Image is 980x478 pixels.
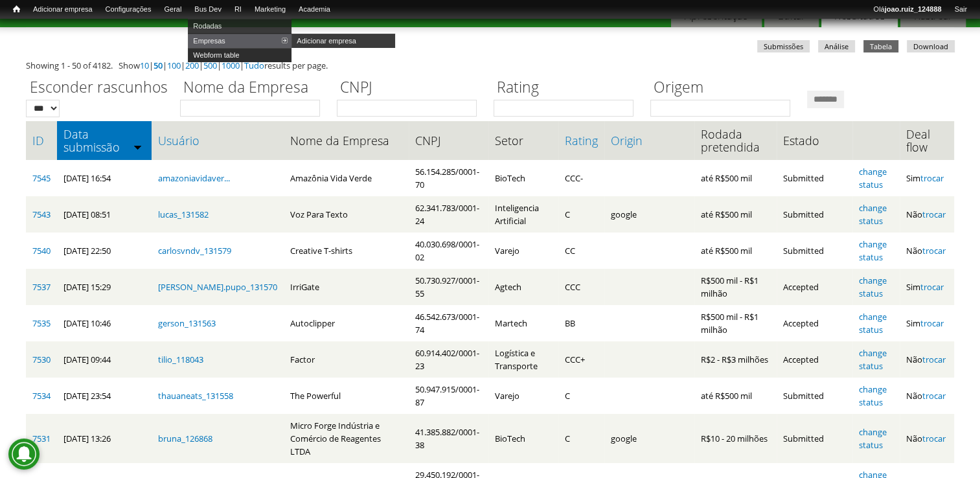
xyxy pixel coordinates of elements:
td: R$2 - R$3 milhões [694,341,777,378]
a: change status [859,166,887,190]
a: change status [859,202,887,227]
td: Voz Para Texto [284,196,409,233]
td: [DATE] 23:54 [57,378,152,414]
td: Sim [900,160,954,196]
a: lucas_131582 [158,209,209,220]
td: Amazônia Vida Verde [284,160,409,196]
th: Nome da Empresa [284,121,409,160]
a: trocar [922,390,946,402]
td: Não [900,414,954,463]
td: google [604,196,694,233]
td: CC [558,233,604,269]
td: até R$500 mil [694,378,777,414]
a: amazoniavidaver... [158,172,230,184]
a: Usuário [158,134,277,147]
a: change status [859,383,887,408]
td: google [604,414,694,463]
td: [DATE] 09:44 [57,341,152,378]
a: change status [859,275,887,299]
td: Micro Forge Indústria e Comércio de Reagentes LTDA [284,414,409,463]
label: Origem [650,76,799,100]
a: Academia [292,3,337,16]
td: [DATE] 22:50 [57,233,152,269]
a: Início [6,3,27,16]
a: Sair [948,3,974,16]
td: Varejo [488,233,558,269]
td: Não [900,233,954,269]
td: Submitted [777,160,852,196]
td: Creative T-shirts [284,233,409,269]
td: Varejo [488,378,558,414]
td: 62.341.783/0001-24 [409,196,488,233]
td: até R$500 mil [694,233,777,269]
td: Não [900,378,954,414]
a: Bus Dev [188,3,228,16]
a: carlosvndv_131579 [158,245,231,256]
td: 41.385.882/0001-38 [409,414,488,463]
a: trocar [922,433,946,444]
td: R$10 - 20 milhões [694,414,777,463]
td: Sim [900,305,954,341]
td: [DATE] 15:29 [57,269,152,305]
a: 1000 [222,60,240,71]
td: Logística e Transporte [488,341,558,378]
td: 40.030.698/0001-02 [409,233,488,269]
a: Tabela [863,40,898,52]
label: Esconder rascunhos [26,76,172,100]
td: The Powerful [284,378,409,414]
img: ordem crescente [133,142,142,151]
a: trocar [922,209,946,220]
a: Submissões [757,40,810,52]
strong: joao.ruiz_124888 [885,5,942,13]
td: Accepted [777,269,852,305]
td: Não [900,196,954,233]
a: trocar [920,317,944,329]
td: Não [900,341,954,378]
td: 56.154.285/0001-70 [409,160,488,196]
a: 7537 [32,281,51,293]
a: 10 [140,60,149,71]
th: Estado [777,121,852,160]
a: 7540 [32,245,51,256]
td: [DATE] 10:46 [57,305,152,341]
td: Submitted [777,233,852,269]
a: 7531 [32,433,51,444]
td: até R$500 mil [694,160,777,196]
td: C [558,196,604,233]
td: R$500 mil - R$1 milhão [694,305,777,341]
td: C [558,414,604,463]
a: thauaneats_131558 [158,390,233,402]
a: 7530 [32,354,51,365]
td: C [558,378,604,414]
td: BioTech [488,160,558,196]
td: Accepted [777,305,852,341]
a: trocar [920,281,944,293]
a: Olájoao.ruiz_124888 [867,3,948,16]
a: 7535 [32,317,51,329]
a: Análise [818,40,855,52]
a: change status [859,347,887,372]
a: Adicionar empresa [27,3,99,16]
div: Showing 1 - 50 of 4182. Show | | | | | | results per page. [26,59,954,72]
a: 500 [203,60,217,71]
td: R$500 mil - R$1 milhão [694,269,777,305]
a: Tudo [244,60,264,71]
td: Inteligencia Artificial [488,196,558,233]
td: Factor [284,341,409,378]
a: trocar [922,245,946,256]
th: CNPJ [409,121,488,160]
a: trocar [920,172,944,184]
a: gerson_131563 [158,317,216,329]
td: CCC- [558,160,604,196]
a: RI [228,3,248,16]
td: CCC [558,269,604,305]
td: 60.914.402/0001-23 [409,341,488,378]
th: Setor [488,121,558,160]
td: BB [558,305,604,341]
td: Agtech [488,269,558,305]
td: Submitted [777,414,852,463]
td: BioTech [488,414,558,463]
a: Geral [157,3,188,16]
a: bruna_126868 [158,433,212,444]
th: Rodada pretendida [694,121,777,160]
